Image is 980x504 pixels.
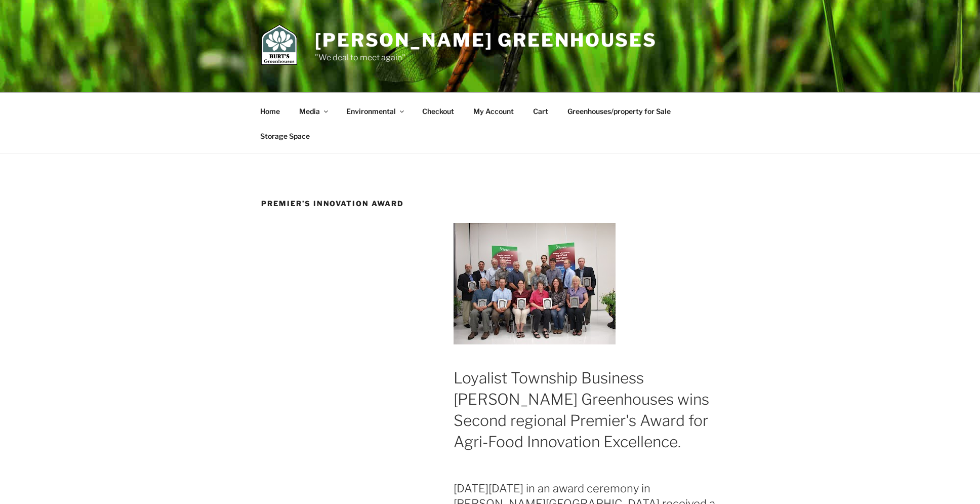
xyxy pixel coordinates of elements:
a: Media [290,99,336,124]
a: My Account [464,99,522,124]
img: Burt's Greenhouses [261,24,297,65]
a: Environmental [337,99,412,124]
h1: Premier’s Innovation Award [261,199,426,209]
a: Checkout [413,99,463,124]
a: Storage Space [251,124,318,148]
img: P5270675.JPG [454,223,616,344]
a: Home [251,99,289,124]
a: Cart [524,99,557,124]
a: Greenhouses/property for Sale [558,99,679,124]
p: "We deal to meet again" [315,52,657,64]
h1: Loyalist Township Business [PERSON_NAME] Greenhouses wins Second regional Premier's Award for Agr... [454,344,719,452]
nav: Top Menu [251,99,729,148]
a: [PERSON_NAME] Greenhouses [315,29,657,51]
